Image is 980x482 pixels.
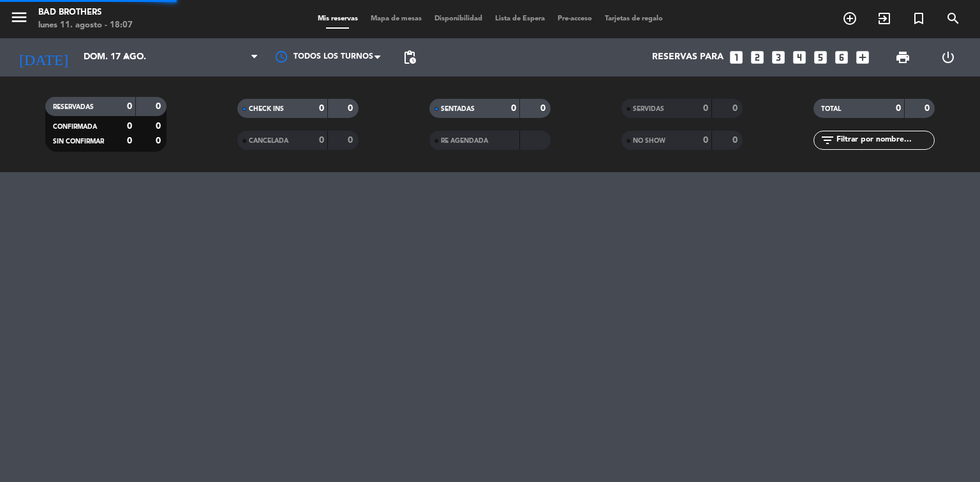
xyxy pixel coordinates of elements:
[652,52,724,62] span: Reservas para
[835,133,934,147] input: Filtrar por nombre...
[10,8,29,27] i: menu
[348,104,355,113] strong: 0
[249,138,288,144] span: CANCELADA
[127,102,132,111] strong: 0
[728,49,745,66] i: looks_one
[896,104,901,113] strong: 0
[10,8,29,31] button: menu
[38,6,133,19] div: Bad Brothers
[732,104,740,113] strong: 0
[821,106,841,112] span: TOTAL
[925,38,970,77] div: LOG OUT
[364,15,428,22] span: Mapa de mesas
[633,106,664,112] span: SERVIDAS
[703,104,708,113] strong: 0
[249,106,284,112] span: CHECK INS
[53,138,104,145] span: SIN CONFIRMAR
[53,124,97,130] span: CONFIRMADA
[812,49,829,66] i: looks_5
[441,138,488,144] span: RE AGENDADA
[156,102,163,111] strong: 0
[946,11,961,26] i: search
[319,104,324,113] strong: 0
[53,104,94,110] span: RESERVADAS
[441,106,475,112] span: SENTADAS
[703,136,708,145] strong: 0
[633,138,665,144] span: NO SHOW
[854,49,871,66] i: add_box
[551,15,598,22] span: Pre-acceso
[924,104,932,113] strong: 0
[127,122,132,131] strong: 0
[348,136,355,145] strong: 0
[428,15,489,22] span: Disponibilidad
[156,122,163,131] strong: 0
[842,11,857,26] i: add_circle_outline
[511,104,516,113] strong: 0
[119,50,134,65] i: arrow_drop_down
[311,15,364,22] span: Mis reservas
[877,11,892,26] i: exit_to_app
[598,15,669,22] span: Tarjetas de regalo
[127,136,132,145] strong: 0
[489,15,551,22] span: Lista de Espera
[319,136,324,145] strong: 0
[749,49,766,66] i: looks_two
[820,133,835,148] i: filter_list
[732,136,740,145] strong: 0
[940,50,956,65] i: power_settings_new
[38,19,133,32] div: lunes 11. agosto - 18:07
[540,104,548,113] strong: 0
[156,136,163,145] strong: 0
[402,50,417,65] span: pending_actions
[911,11,926,26] i: turned_in_not
[10,43,77,71] i: [DATE]
[770,49,787,66] i: looks_3
[791,49,808,66] i: looks_4
[833,49,850,66] i: looks_6
[895,50,910,65] span: print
